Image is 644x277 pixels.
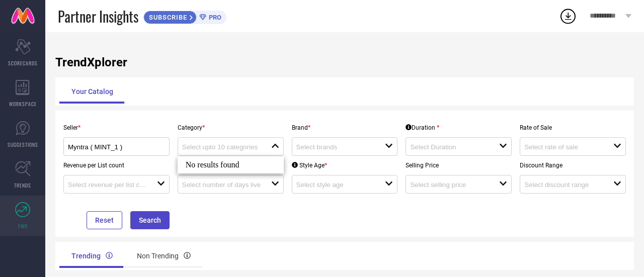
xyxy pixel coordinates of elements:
button: Search [130,211,170,229]
div: Trending [59,244,125,268]
span: SUGGESTIONS [8,141,38,148]
span: PRO [206,14,221,21]
span: SCORECARDS [8,59,38,67]
button: Reset [87,211,122,229]
p: Selling Price [406,162,512,169]
a: SUBSCRIBEPRO [143,8,226,24]
div: Non Trending [125,244,203,268]
div: Style Age [292,162,327,169]
input: Select style age [296,181,376,189]
input: Select brands [296,143,376,151]
p: Rate of Sale [520,124,626,131]
span: TRENDS [14,181,31,189]
input: Select selling price [410,181,490,189]
input: Select discount range [524,181,604,189]
div: Myntra ( MINT_1 ) [68,142,165,151]
span: WORKSPACE [9,100,37,108]
p: Category [178,124,284,131]
p: Brand [292,124,398,131]
span: Partner Insights [58,6,138,27]
div: Duration [406,124,439,131]
span: SUBSCRIBE [144,14,190,21]
input: Select number of days live [182,181,262,189]
input: Select Duration [410,143,490,151]
div: No results found [178,156,284,173]
p: Seller [63,124,170,131]
input: Select rate of sale [524,143,604,151]
h1: TrendXplorer [55,55,634,69]
p: Discount Range [520,162,626,169]
input: Select upto 10 categories [182,143,262,151]
p: Revenue per List count [63,162,170,169]
span: FWD [18,222,28,230]
div: Your Catalog [59,79,125,104]
input: Select revenue per list count [68,181,148,189]
div: Open download list [559,7,577,25]
input: Select seller [68,143,155,151]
